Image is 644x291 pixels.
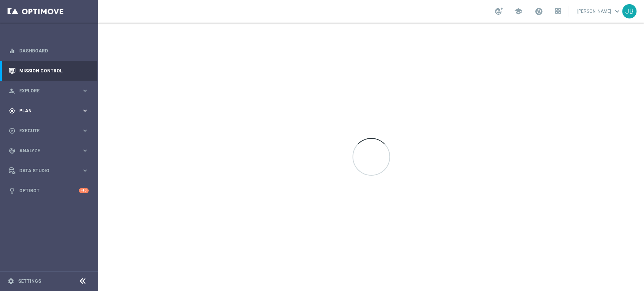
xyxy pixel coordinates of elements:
[9,147,15,154] i: track_changes
[9,187,15,194] i: lightbulb
[8,68,89,74] button: Mission Control
[9,87,81,94] div: Explore
[514,7,523,15] span: school
[79,188,89,193] div: +10
[19,109,81,113] span: Plan
[576,6,622,17] a: [PERSON_NAME]keyboard_arrow_down
[9,87,15,94] i: person_search
[81,147,89,154] i: keyboard_arrow_right
[19,41,89,61] a: Dashboard
[613,7,621,15] span: keyboard_arrow_down
[8,88,89,94] button: person_search Explore keyboard_arrow_right
[8,188,89,194] button: lightbulb Optibot +10
[8,278,14,285] i: settings
[19,168,81,173] span: Data Studio
[9,127,81,134] div: Execute
[19,149,81,153] span: Analyze
[8,128,89,134] button: play_circle_outline Execute keyboard_arrow_right
[19,61,89,81] a: Mission Control
[18,279,41,283] a: Settings
[9,107,15,114] i: gps_fixed
[19,89,81,93] span: Explore
[9,181,89,201] div: Optibot
[9,147,81,154] div: Analyze
[8,108,89,114] button: gps_fixed Plan keyboard_arrow_right
[81,107,89,114] i: keyboard_arrow_right
[81,127,89,134] i: keyboard_arrow_right
[81,167,89,174] i: keyboard_arrow_right
[8,148,89,154] button: track_changes Analyze keyboard_arrow_right
[9,167,81,174] div: Data Studio
[622,4,636,18] div: JB
[81,87,89,94] i: keyboard_arrow_right
[8,168,89,174] button: Data Studio keyboard_arrow_right
[19,129,81,133] span: Execute
[9,41,89,61] div: Dashboard
[9,61,89,81] div: Mission Control
[9,107,81,114] div: Plan
[19,181,79,201] a: Optibot
[9,47,15,54] i: equalizer
[8,48,89,54] button: equalizer Dashboard
[9,127,15,134] i: play_circle_outline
